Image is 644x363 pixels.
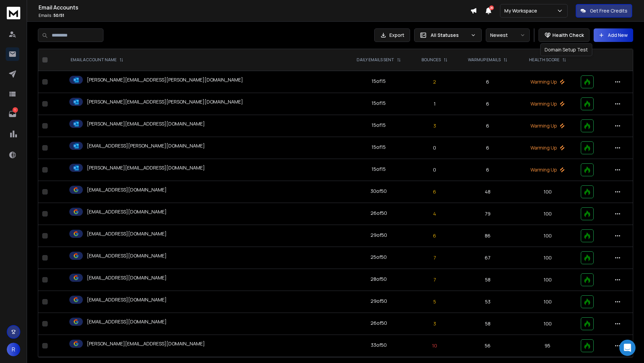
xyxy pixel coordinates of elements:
[457,137,518,159] td: 6
[87,252,167,259] p: [EMAIL_ADDRESS][DOMAIN_NAME]
[522,78,573,85] p: Warming Up
[13,107,18,113] p: 1
[518,247,577,269] td: 100
[7,343,20,356] button: R
[371,320,387,326] div: 26 of 50
[87,318,167,325] p: [EMAIL_ADDRESS][DOMAIN_NAME]
[486,28,530,42] button: Newest
[576,4,632,18] button: Get Free Credits
[39,13,470,18] p: Emails :
[518,269,577,291] td: 100
[416,276,453,283] p: 7
[372,144,386,151] div: 15 of 15
[594,28,633,42] button: Add New
[71,57,123,63] div: EMAIL ACCOUNT NAME
[87,98,243,105] p: [PERSON_NAME][EMAIL_ADDRESS][PERSON_NAME][DOMAIN_NAME]
[416,78,453,85] p: 2
[468,57,501,63] p: WARMUP EMAILS
[87,274,167,281] p: [EMAIL_ADDRESS][DOMAIN_NAME]
[87,186,167,193] p: [EMAIL_ADDRESS][DOMAIN_NAME]
[416,232,453,239] p: 6
[457,93,518,115] td: 6
[529,57,559,63] p: HEALTH SCORE
[457,115,518,137] td: 6
[416,100,453,107] p: 1
[457,291,518,313] td: 53
[590,7,627,14] p: Get Free Credits
[87,208,167,215] p: [EMAIL_ADDRESS][DOMAIN_NAME]
[372,100,386,107] div: 15 of 15
[457,181,518,203] td: 48
[416,122,453,129] p: 3
[416,320,453,327] p: 3
[522,166,573,173] p: Warming Up
[371,276,387,282] div: 28 of 50
[416,166,453,173] p: 0
[371,254,387,260] div: 25 of 50
[372,78,386,85] div: 15 of 15
[540,43,592,56] div: Domain Setup Test
[518,225,577,247] td: 100
[53,13,64,18] span: 50 / 51
[522,144,573,151] p: Warming Up
[357,57,394,63] p: DAILY EMAILS SENT
[87,142,205,149] p: [EMAIL_ADDRESS][PERSON_NAME][DOMAIN_NAME]
[371,188,387,195] div: 30 of 50
[372,166,386,173] div: 15 of 15
[416,144,453,151] p: 0
[372,122,386,129] div: 15 of 15
[416,188,453,195] p: 6
[87,164,205,171] p: [PERSON_NAME][EMAIL_ADDRESS][DOMAIN_NAME]
[416,210,453,217] p: 4
[422,57,441,63] p: BOUNCES
[457,247,518,269] td: 67
[518,313,577,335] td: 100
[539,28,590,42] button: Health Check
[416,298,453,305] p: 5
[457,159,518,181] td: 6
[518,335,577,357] td: 95
[371,232,387,239] div: 29 of 50
[518,291,577,313] td: 100
[416,342,453,349] p: 10
[552,32,584,39] p: Health Check
[457,335,518,357] td: 56
[457,313,518,335] td: 58
[87,230,167,237] p: [EMAIL_ADDRESS][DOMAIN_NAME]
[371,210,387,217] div: 26 of 50
[87,340,205,347] p: [PERSON_NAME][EMAIL_ADDRESS][DOMAIN_NAME]
[457,203,518,225] td: 79
[457,225,518,247] td: 86
[457,269,518,291] td: 58
[87,76,243,83] p: [PERSON_NAME][EMAIL_ADDRESS][PERSON_NAME][DOMAIN_NAME]
[431,32,468,39] p: All Statuses
[518,181,577,203] td: 100
[522,122,573,129] p: Warming Up
[619,340,636,356] div: Open Intercom Messenger
[371,342,387,348] div: 33 of 50
[6,107,19,121] a: 1
[416,254,453,261] p: 7
[7,7,20,19] img: logo
[489,5,494,10] span: 26
[39,3,470,12] h1: Email Accounts
[504,7,540,14] p: My Workspace
[518,203,577,225] td: 100
[87,296,167,303] p: [EMAIL_ADDRESS][DOMAIN_NAME]
[374,28,410,42] button: Export
[522,100,573,107] p: Warming Up
[371,298,387,304] div: 29 of 50
[457,71,518,93] td: 6
[87,120,205,127] p: [PERSON_NAME][EMAIL_ADDRESS][DOMAIN_NAME]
